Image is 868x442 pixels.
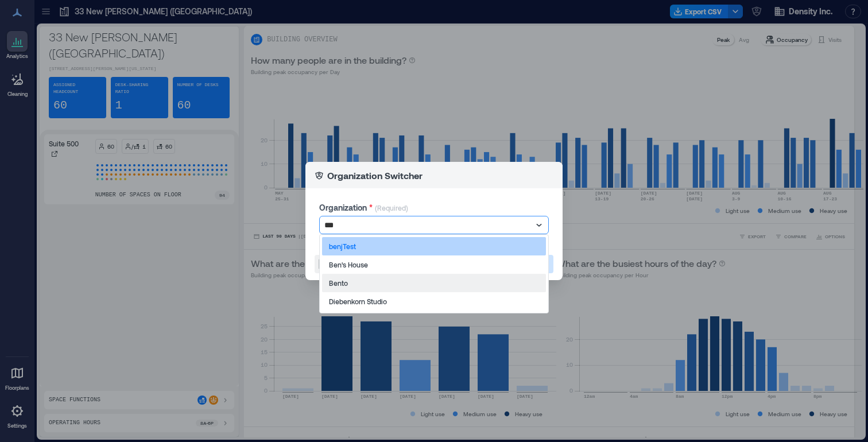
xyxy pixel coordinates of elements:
[329,260,368,269] p: Ben's House
[329,278,348,288] p: Bento
[375,203,408,216] p: (Required)
[319,202,373,214] label: Organization
[315,255,368,273] button: Turn Off
[329,297,387,306] p: Diebenkorn Studio
[329,242,356,251] p: benjTest
[327,169,423,183] p: Organization Switcher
